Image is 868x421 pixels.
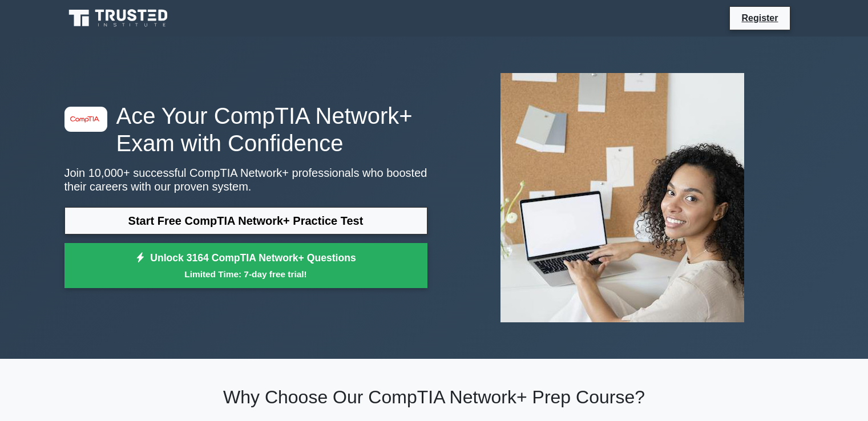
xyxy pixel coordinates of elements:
a: Unlock 3164 CompTIA Network+ QuestionsLimited Time: 7-day free trial! [64,243,427,289]
a: Register [734,11,785,25]
a: Start Free CompTIA Network+ Practice Test [64,207,427,234]
h2: Why Choose Our CompTIA Network+ Prep Course? [64,386,804,408]
p: Join 10,000+ successful CompTIA Network+ professionals who boosted their careers with our proven ... [64,166,427,193]
small: Limited Time: 7-day free trial! [79,268,413,281]
h1: Ace Your CompTIA Network+ Exam with Confidence [64,102,427,157]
